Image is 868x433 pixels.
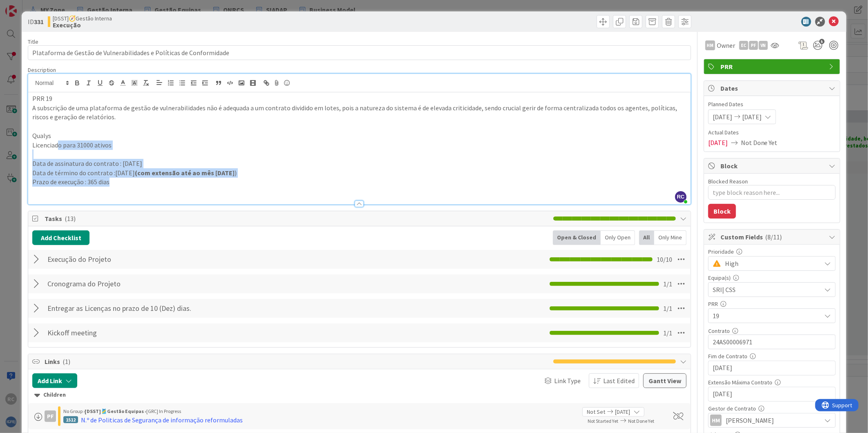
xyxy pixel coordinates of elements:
[720,62,825,71] span: PRR
[643,373,687,388] button: Gantt View
[603,376,635,386] span: Last Edited
[28,66,56,74] span: Description
[135,169,235,177] strong: (com extensão até ao mês [DATE]
[45,326,228,340] input: Add Checklist...
[45,411,56,422] div: PF
[708,379,836,385] div: Extensão Máxima Contrato
[81,415,243,425] div: N.º de Politicas de Segurança de informação reformuladas
[720,83,825,93] span: Dates
[45,277,228,291] input: Add Checklist...
[663,328,672,338] span: 1 / 1
[705,40,715,50] div: HM
[588,418,618,424] span: Not Started Yet
[708,178,748,185] label: Blocked Reason
[63,416,78,423] div: 1512
[713,361,831,375] input: DD/MM/YYYY
[708,327,730,335] label: Contrato
[53,15,112,22] span: [DSST]🧭Gestão Interna
[554,376,581,386] span: Link Type
[759,41,768,50] div: VN
[32,168,687,178] p: Data de término do contrato :[DATE] )
[713,112,732,122] span: [DATE]
[708,406,836,411] div: Gestor de Contrato
[713,387,831,401] input: DD/MM/YYYY
[53,22,112,28] b: Execução
[663,279,672,289] span: 1 / 1
[708,100,836,109] span: Planned Dates
[34,18,44,26] b: 331
[708,249,836,254] div: Prioridade
[708,301,836,307] div: PRR
[819,39,825,44] span: 5
[726,415,774,425] span: [PERSON_NAME]
[749,41,758,50] div: PF
[615,408,630,416] span: [DATE]
[65,214,76,223] span: ( 13 )
[708,275,836,281] div: Equipa(s)
[32,177,687,187] p: Prazo de execução : 365 dias
[675,191,687,203] span: RC
[717,40,735,50] span: Owner
[85,408,146,414] b: [DSST]🎽Gestão Equipas ›
[45,357,549,366] span: Links
[741,138,778,147] span: Not Done Yet
[587,408,605,416] span: Not Set
[34,391,685,400] div: Children
[17,1,37,11] span: Support
[63,357,70,366] span: ( 1 )
[739,41,748,50] div: EC
[725,258,817,269] span: High
[28,38,38,45] label: Title
[708,353,836,359] div: Fim de Contrato
[713,285,821,295] span: SRI| CSS
[708,138,728,147] span: [DATE]
[708,128,836,137] span: Actual Dates
[63,408,85,414] span: No Group ›
[32,230,89,245] button: Add Checklist
[45,214,549,223] span: Tasks
[28,17,44,27] span: ID
[45,252,228,267] input: Add Checklist...
[32,103,687,122] p: A subscrição de uma plataforma de gestão de vulnerabilidades não é adequada a um contrato dividid...
[146,408,181,414] span: [GRC] In Progress
[720,161,825,171] span: Block
[589,373,639,388] button: Last Edited
[654,230,687,245] div: Only Mine
[657,254,672,264] span: 10 / 10
[28,45,691,60] input: type card name here...
[720,232,825,242] span: Custom Fields
[710,415,722,426] div: HM
[639,230,654,245] div: All
[742,112,762,122] span: [DATE]
[32,373,77,388] button: Add Link
[32,94,687,103] p: PRR 19
[32,159,687,168] p: Data de assinatura do contrato : [DATE]
[32,131,687,141] p: Qualys
[628,418,654,424] span: Not Done Yet
[765,233,782,241] span: ( 8/11 )
[713,311,821,321] span: 19
[708,204,736,219] button: Block
[663,304,672,313] span: 1 / 1
[45,301,228,316] input: Add Checklist...
[32,141,687,150] p: Licenciado para 31000 ativos
[601,230,635,245] div: Only Open
[553,230,601,245] div: Open & Closed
